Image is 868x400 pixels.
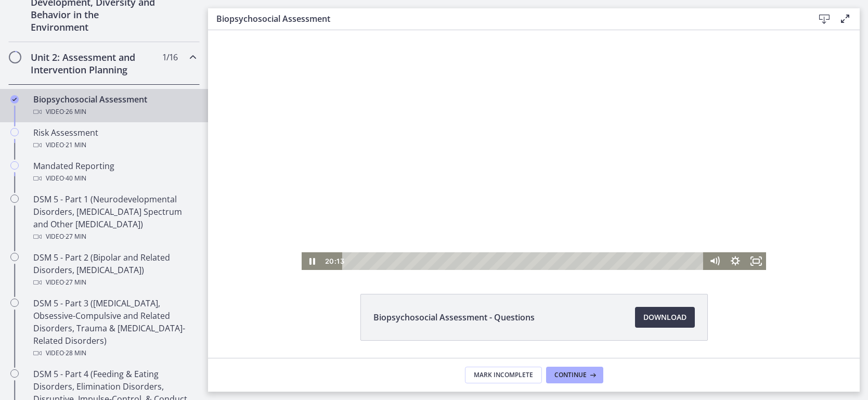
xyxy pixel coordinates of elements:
[33,93,196,118] div: Biopsychosocial Assessment
[64,139,86,151] span: · 21 min
[208,10,860,270] iframe: Video Lesson
[33,230,196,243] div: Video
[64,276,86,289] span: · 27 min
[537,242,558,260] button: Fullscreen
[33,347,196,359] div: Video
[465,367,542,383] button: Mark Incomplete
[162,51,177,63] span: 1 / 16
[516,242,537,260] button: Show settings menu
[496,242,516,260] button: Mute
[33,160,196,185] div: Mandated Reporting
[64,347,86,359] span: · 28 min
[31,51,158,76] h2: Unit 2: Assessment and Intervention Planning
[33,139,196,151] div: Video
[33,297,196,359] div: DSM 5 - Part 3 ([MEDICAL_DATA], Obsessive-Compulsive and Related Disorders, Trauma & [MEDICAL_DAT...
[554,371,587,379] span: Continue
[33,276,196,289] div: Video
[64,106,86,118] span: · 26 min
[474,371,533,379] span: Mark Incomplete
[64,230,86,243] span: · 27 min
[546,367,603,383] button: Continue
[33,251,196,289] div: DSM 5 - Part 2 (Bipolar and Related Disorders, [MEDICAL_DATA])
[33,193,196,243] div: DSM 5 - Part 1 (Neurodevelopmental Disorders, [MEDICAL_DATA] Spectrum and Other [MEDICAL_DATA])
[10,95,19,104] i: Completed
[643,311,686,324] span: Download
[216,12,797,25] h3: Biopsychosocial Assessment
[33,172,196,185] div: Video
[33,106,196,118] div: Video
[64,172,86,185] span: · 40 min
[373,311,535,324] span: Biopsychosocial Assessment - Questions
[33,126,196,151] div: Risk Assessment
[635,307,695,328] a: Download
